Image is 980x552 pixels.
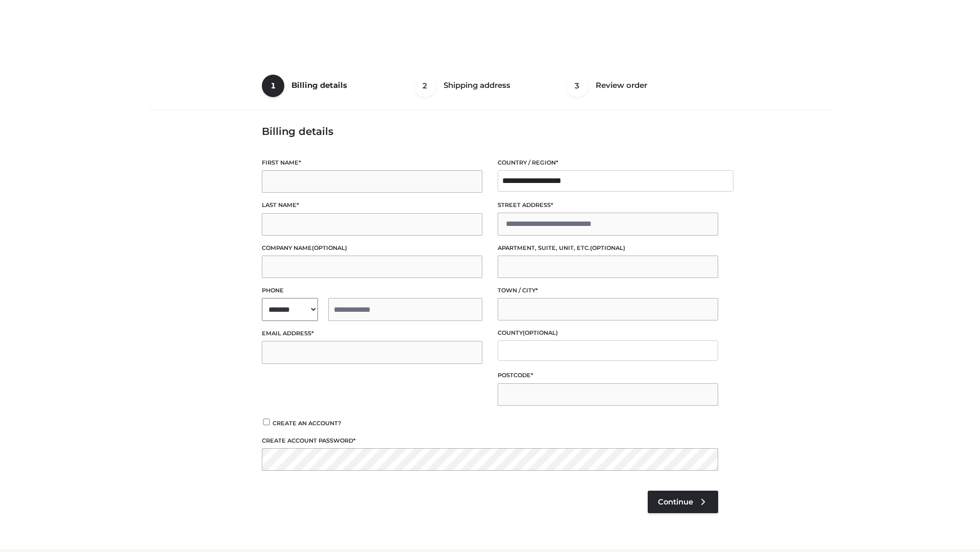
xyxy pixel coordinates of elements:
span: Review order [596,80,647,90]
span: 1 [262,75,284,97]
label: Phone [262,286,482,295]
label: Last name [262,200,482,210]
span: (optional) [590,244,625,251]
h3: Billing details [262,125,718,137]
label: Company name [262,243,482,253]
label: Email address [262,329,482,338]
label: Postcode [498,371,718,380]
span: (optional) [312,244,347,251]
label: County [498,328,718,338]
label: Country / Region [498,158,718,168]
label: Street address [498,200,718,210]
span: 2 [414,75,436,97]
label: Town / City [498,286,718,295]
input: Create an account? [262,419,271,425]
span: Shipping address [444,80,510,90]
span: (optional) [523,329,558,336]
span: Billing details [291,80,347,90]
label: Apartment, suite, unit, etc. [498,243,718,253]
span: Create an account? [273,420,341,427]
a: Continue [648,491,718,513]
span: Continue [658,497,693,507]
label: Create account password [262,436,718,446]
label: First name [262,158,482,168]
span: 3 [566,75,589,97]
